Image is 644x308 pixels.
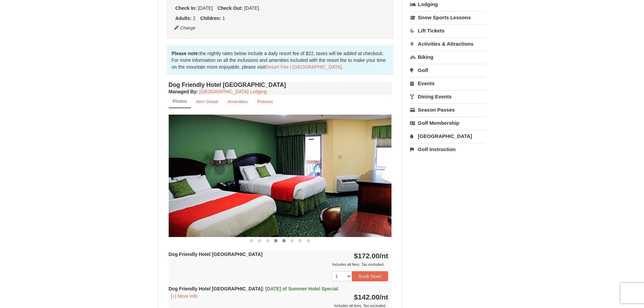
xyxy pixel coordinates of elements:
[410,90,485,103] a: Dining Events
[192,95,222,108] a: Item Detail
[352,271,388,281] button: Book Now!
[410,11,485,24] a: Snow Sports Lessons
[265,286,338,291] span: [DATE] of Summer Hotel Special
[174,24,196,32] button: Change
[169,292,200,300] button: [+] More Info
[200,16,221,21] strong: Children:
[244,5,259,11] span: [DATE]
[410,64,485,76] a: Golf
[354,293,380,301] span: $142.00
[196,99,218,104] small: Item Detail
[169,89,196,94] span: Managed By
[410,51,485,63] a: Biking
[173,99,187,104] small: Photos
[410,77,485,90] a: Events
[410,103,485,116] a: Season Passes
[199,89,267,94] a: [GEOGRAPHIC_DATA] Lodging
[169,89,198,94] strong: :
[169,95,191,108] a: Photos
[193,16,196,21] span: 2
[257,99,273,104] small: Policies
[410,143,485,156] a: Golf Instruction
[228,99,248,104] small: Amenities
[380,252,388,260] span: /nt
[354,252,388,260] strong: $172.00
[169,252,263,257] strong: Dog Friendly Hotel [GEOGRAPHIC_DATA]
[169,286,338,291] strong: Dog Friendly Hotel [GEOGRAPHIC_DATA]
[253,95,277,108] a: Policies
[169,261,388,268] div: Includes all fees. Tax excluded.
[223,95,252,108] a: Amenities
[217,5,243,11] strong: Check Out:
[410,38,485,50] a: Activities & Attractions
[169,115,392,237] img: 18876286-41-233aa5f3.jpg
[380,293,388,301] span: /nt
[175,16,192,21] strong: Adults:
[410,24,485,37] a: Lift Tickets
[262,286,264,291] span: :
[265,64,342,70] a: Resort Fee | [GEOGRAPHIC_DATA]
[410,117,485,129] a: Golf Membership
[172,51,199,56] strong: Please note:
[198,5,213,11] span: [DATE]
[222,16,225,21] span: 1
[167,45,393,75] div: the nightly rates below include a daily resort fee of $22, taxes will be added at checkout. For m...
[169,81,392,88] h4: Dog Friendly Hotel [GEOGRAPHIC_DATA]
[175,5,197,11] strong: Check In:
[410,130,485,142] a: [GEOGRAPHIC_DATA]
